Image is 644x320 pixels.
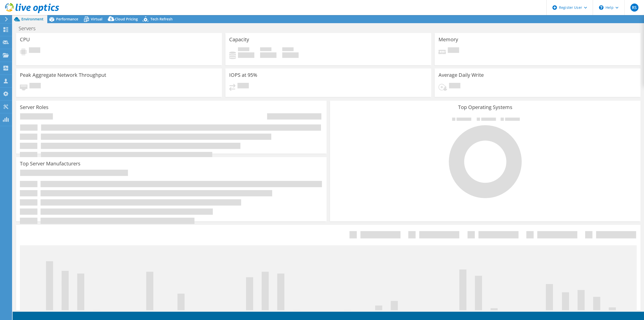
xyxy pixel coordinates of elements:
h3: Memory [438,37,458,42]
span: Used [238,47,249,52]
h3: CPU [20,37,30,42]
span: Tech Refresh [150,17,173,21]
h3: IOPS at 95% [229,72,257,78]
span: Cloud Pricing [115,17,138,21]
span: Performance [56,17,78,21]
h3: Peak Aggregate Network Throughput [20,72,106,78]
h3: Top Server Manufacturers [20,161,80,166]
span: Total [282,47,294,52]
span: Pending [29,83,41,90]
h3: Server Roles [20,104,49,110]
h3: Top Operating Systems [334,104,637,110]
span: Virtual [91,17,102,21]
h4: 0 GiB [282,52,299,58]
h4: 0 GiB [260,52,276,58]
h4: 0 GiB [238,52,254,58]
h3: Average Daily Write [438,72,484,78]
span: Environment [21,17,44,21]
span: Pending [29,47,40,54]
h3: Capacity [229,37,249,42]
span: RS [630,4,638,12]
span: Pending [448,47,459,54]
h1: Servers [16,26,43,31]
svg: \n [599,5,603,10]
span: Free [260,47,271,52]
span: Pending [237,83,249,90]
span: Pending [449,83,460,90]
